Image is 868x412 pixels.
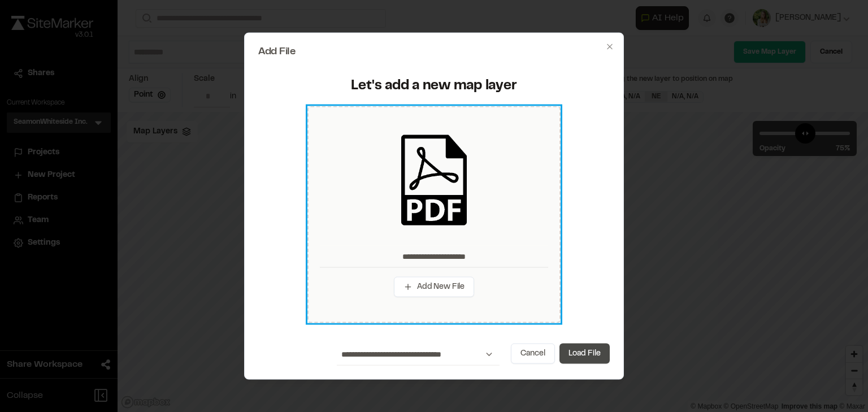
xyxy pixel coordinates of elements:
button: Add New File [394,276,474,297]
button: Load File [559,344,610,364]
h2: Add File [258,46,610,57]
div: Add New File [307,106,561,323]
img: pdf_black_icon.png [389,135,479,225]
div: Let's add a new map layer [265,77,603,95]
button: Cancel [511,344,555,364]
